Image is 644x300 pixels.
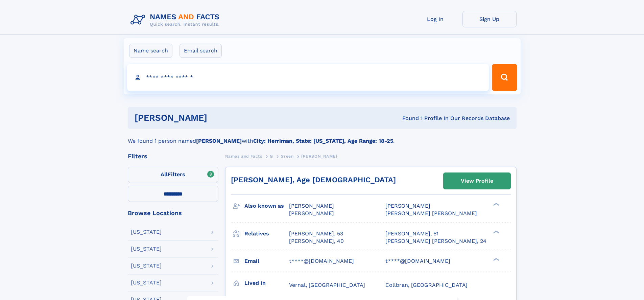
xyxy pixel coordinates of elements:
[461,173,493,189] div: View Profile
[385,237,486,245] a: [PERSON_NAME] [PERSON_NAME], 24
[161,171,168,178] span: All
[492,257,500,261] div: ❯
[270,152,273,160] a: G
[385,230,438,237] a: [PERSON_NAME], 51
[231,176,396,184] a: [PERSON_NAME], Age [DEMOGRAPHIC_DATA]
[289,210,334,216] span: [PERSON_NAME]
[128,153,218,159] div: Filters
[244,200,289,212] h3: Also known as
[385,282,468,288] span: Collbran, [GEOGRAPHIC_DATA]
[128,11,225,29] img: Logo Names and Facts
[244,277,289,289] h3: Lived in
[305,115,510,122] div: Found 1 Profile In Our Records Database
[131,263,162,269] div: [US_STATE]
[492,230,500,234] div: ❯
[281,154,293,159] span: Green
[127,64,489,91] input: search input
[408,11,462,27] a: Log In
[444,173,510,189] a: View Profile
[492,64,517,91] button: Search Button
[492,202,500,207] div: ❯
[253,138,393,144] b: City: Herriman, State: [US_STATE], Age Range: 18-25
[289,237,344,245] a: [PERSON_NAME], 40
[301,154,337,159] span: [PERSON_NAME]
[131,229,162,235] div: [US_STATE]
[135,114,305,122] h1: [PERSON_NAME]
[131,246,162,252] div: [US_STATE]
[281,152,293,160] a: Green
[244,228,289,239] h3: Relatives
[289,230,343,237] a: [PERSON_NAME], 53
[385,203,430,209] span: [PERSON_NAME]
[385,210,477,216] span: [PERSON_NAME] [PERSON_NAME]
[128,167,218,183] label: Filters
[128,129,517,145] div: We found 1 person named with .
[131,280,162,285] div: [US_STATE]
[289,282,365,288] span: Vernal, [GEOGRAPHIC_DATA]
[225,152,262,160] a: Names and Facts
[129,44,172,58] label: Name search
[270,154,273,159] span: G
[196,138,242,144] b: [PERSON_NAME]
[180,44,222,58] label: Email search
[128,210,218,216] div: Browse Locations
[244,255,289,267] h3: Email
[462,11,517,27] a: Sign Up
[289,203,334,209] span: [PERSON_NAME]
